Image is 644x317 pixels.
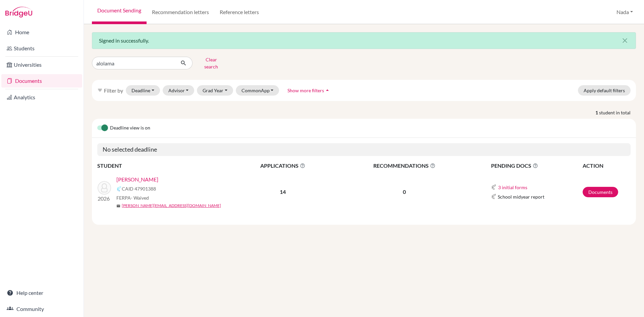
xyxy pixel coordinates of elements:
button: Advisor [163,85,195,96]
a: [PERSON_NAME][EMAIL_ADDRESS][DOMAIN_NAME] [122,203,221,209]
a: Analytics [1,91,82,104]
img: Common App logo [116,186,122,192]
button: CommonApp [236,85,279,96]
strong: 1 [595,109,599,116]
span: student in total [599,109,636,116]
img: Bridge-U [5,7,32,17]
th: ACTION [582,161,631,170]
i: close [621,37,629,45]
i: arrow_drop_up [324,87,331,94]
img: Alolama, Abdulla [98,181,111,195]
span: APPLICATIONS [232,162,334,170]
button: 3 initial forms [498,183,528,191]
a: Documents [583,187,618,197]
button: Grad Year [197,85,233,96]
a: [PERSON_NAME] [116,175,158,183]
button: Deadline [126,85,160,96]
img: Common App logo [491,194,496,199]
span: PENDING DOCS [491,162,582,170]
span: RECOMMENDATIONS [334,162,475,170]
div: Signed in successfully. [92,32,636,49]
span: Show more filters [287,88,324,93]
a: Documents [1,74,82,88]
i: filter_list [97,88,103,93]
a: Students [1,42,82,55]
span: School midyear report [498,193,544,200]
button: Show more filtersarrow_drop_up [282,85,336,96]
b: 14 [280,189,286,195]
a: Home [1,25,82,39]
span: Filter by [104,87,123,94]
input: Find student by name... [92,57,175,69]
span: - Waived [131,195,149,201]
p: 2026 [98,195,111,203]
span: Deadline view is on [110,124,150,132]
span: mail [116,204,120,208]
a: Community [1,302,82,316]
button: Close [614,33,636,49]
button: Apply default filters [578,85,631,96]
button: Nada [613,6,636,18]
th: STUDENT [97,161,231,170]
a: Universities [1,58,82,71]
a: Help center [1,286,82,300]
p: 0 [334,188,475,196]
button: Clear search [193,54,230,72]
span: FERPA [116,194,149,201]
span: CAID 47901388 [122,185,156,192]
img: Common App logo [491,184,496,190]
h5: No selected deadline [97,143,631,156]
